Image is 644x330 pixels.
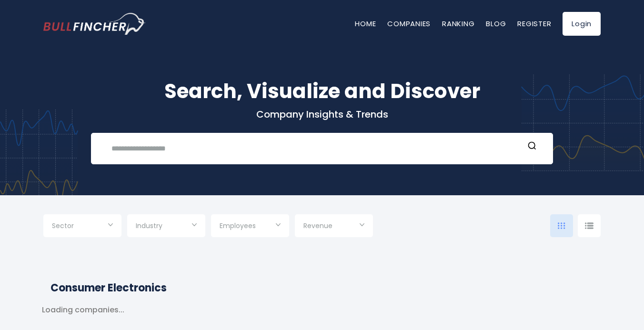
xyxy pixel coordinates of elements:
a: Blog [486,19,506,29]
img: bullfincher logo [43,13,146,35]
img: icon-comp-list-view.svg [585,222,594,229]
span: Sector [52,221,74,230]
a: Login [563,12,601,36]
input: Selection [52,218,113,235]
span: Revenue [303,221,332,230]
a: Companies [387,19,431,29]
a: Go to homepage [43,13,146,35]
img: icon-comp-grid.svg [558,222,565,229]
a: Ranking [442,19,474,29]
span: Industry [136,221,162,230]
input: Selection [136,218,197,235]
input: Selection [220,218,281,235]
button: Search [526,141,538,153]
a: Home [355,19,376,29]
h2: Consumer Electronics [50,280,594,296]
input: Selection [303,218,364,235]
h1: Search, Visualize and Discover [43,76,601,106]
span: Employees [220,221,256,230]
p: Company Insights & Trends [43,108,601,120]
a: Register [517,19,551,29]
